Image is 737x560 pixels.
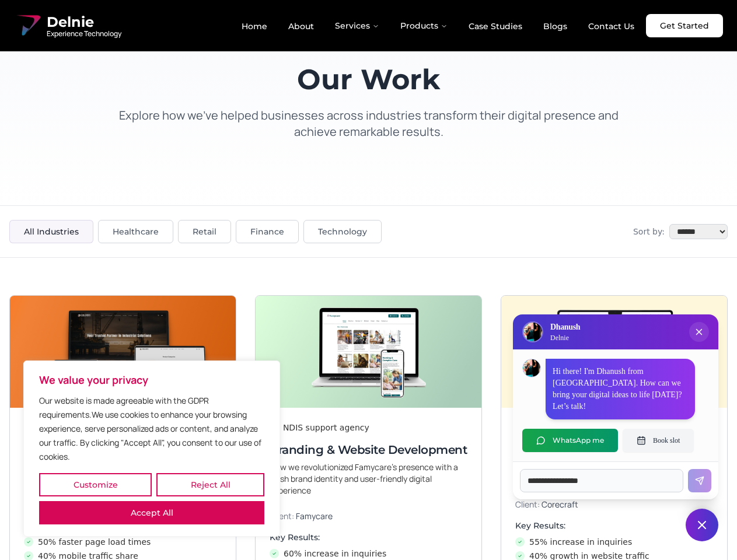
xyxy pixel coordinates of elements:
[256,296,481,408] img: Branding & Website Development
[14,12,121,40] a: Delnie Logo Full
[39,501,264,524] button: Accept All
[232,16,277,36] a: Home
[232,14,644,37] nav: Main
[279,16,323,36] a: About
[156,473,264,496] button: Reject All
[178,220,231,243] button: Retail
[10,296,236,408] img: Next-Gen Website Development
[326,14,389,37] button: Services
[686,509,718,541] button: Close chat
[270,422,467,433] div: An NDIS support agency
[270,510,467,522] p: Client:
[646,14,723,37] a: Get Started
[523,359,540,377] img: Dhanush
[515,536,713,548] li: 55% increase in inquiries
[107,65,630,93] h1: Our Work
[501,296,727,408] img: Digital & Brand Revamp
[107,107,630,140] p: Explore how we've helped businesses across industries transform their digital presence and achiev...
[579,16,644,36] a: Contact Us
[270,548,467,559] li: 60% increase in inquiries
[633,226,665,237] span: Sort by:
[296,510,333,521] span: Famycare
[623,429,694,452] button: Book slot
[270,442,467,458] h3: Branding & Website Development
[270,531,467,543] h4: Key Results:
[47,13,121,32] span: Delnie
[550,321,580,333] h3: Dhanush
[391,14,457,37] button: Products
[14,12,42,40] img: Delnie Logo
[534,16,577,36] a: Blogs
[236,220,299,243] button: Finance
[39,373,264,387] p: We value your privacy
[9,220,93,243] button: All Industries
[522,429,618,452] button: WhatsApp me
[270,461,467,496] p: How we revolutionized Famycare’s presence with a fresh brand identity and user-friendly digital e...
[553,366,688,412] p: Hi there! I'm Dhanush from [GEOGRAPHIC_DATA]. How can we bring your digital ideas to life [DATE]?...
[98,220,173,243] button: Healthcare
[39,473,152,496] button: Customize
[303,220,382,243] button: Technology
[39,394,264,464] p: Our website is made agreeable with the GDPR requirements.We use cookies to enhance your browsing ...
[24,536,222,548] li: 50% faster page load times
[47,29,121,38] span: Experience Technology
[689,322,709,342] button: Close chat popup
[459,16,532,36] a: Case Studies
[550,333,580,342] p: Delnie
[523,323,542,341] img: Delnie Logo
